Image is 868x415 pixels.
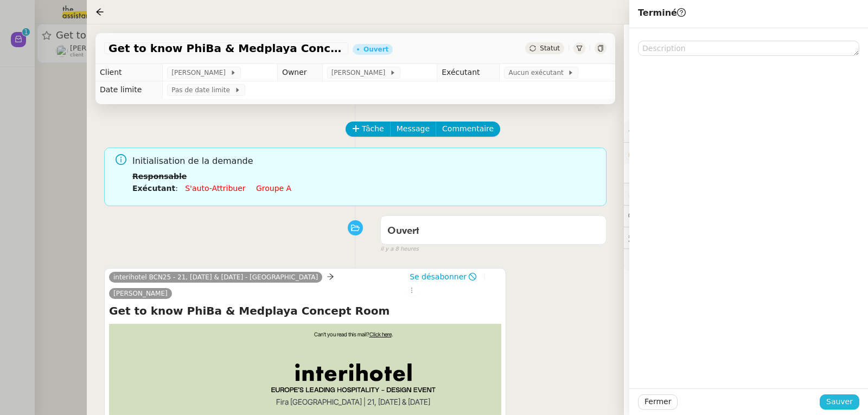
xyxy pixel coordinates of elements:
td: Date limite [95,81,163,99]
span: Ouvert [387,226,419,236]
h4: Get to know PhiBa & Medplaya Concept Room [109,303,501,318]
b: Exécutant [132,184,175,193]
a: Click here [369,331,392,337]
a: S'auto-attribuer [185,184,245,193]
span: [PERSON_NAME] [331,67,390,78]
a: interihotel BCN25 - 21, [DATE] & [DATE] - [GEOGRAPHIC_DATA] [109,272,322,282]
span: ⚙️ [628,125,685,137]
button: Se désabonner [406,271,480,283]
span: 🔐 [628,147,699,159]
span: ⏲️ [628,189,703,198]
span: Fermer [644,395,671,408]
span: [PERSON_NAME] [171,67,229,78]
span: Tâche [362,123,384,135]
span: Sauver [826,395,853,408]
button: Fermer [638,394,678,410]
a: [PERSON_NAME] [109,289,172,298]
p: Fira [GEOGRAPHIC_DATA] | 21, [DATE] & [DATE] [114,398,592,407]
button: Sauver [820,394,859,410]
span: Se désabonner [410,271,467,282]
div: 🔐Données client [624,143,868,164]
div: ⏲️Tâches 0:00 [624,183,868,205]
td: Exécutant [437,64,500,81]
span: il y a 8 heures [380,245,419,254]
span: Can't you read this mail? . [314,331,393,337]
span: Aucun exécutant [508,67,567,78]
span: Get to know PhiBa & Medplaya Concept Room [108,43,344,54]
img: interihotel [170,363,537,392]
div: 🧴Autres [624,249,868,270]
span: Terminé [638,8,686,18]
span: Pas de date limite [171,85,234,95]
span: 🕵️ [628,233,744,242]
span: Statut [540,44,560,52]
div: Ouvert [363,46,388,53]
div: ⚙️Procédures [624,120,868,142]
span: Commentaire [442,123,494,135]
span: 🧴 [628,255,662,264]
div: 🕵️Autres demandes en cours [624,227,868,248]
a: Groupe a [256,184,291,193]
span: Message [397,123,430,135]
b: Responsable [132,172,187,181]
button: Commentaire [436,122,500,137]
div: 💬Commentaires [624,206,868,227]
button: Tâche [346,122,391,137]
button: Message [390,122,436,137]
span: Initialisation de la demande [132,154,598,169]
td: Owner [277,64,322,81]
span: : [175,184,178,193]
span: 💬 [628,212,698,220]
td: Client [95,64,163,81]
